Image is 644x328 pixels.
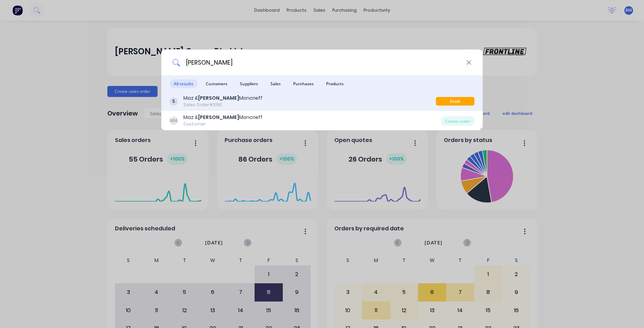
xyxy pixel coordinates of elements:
[180,50,466,75] input: Start typing a customer or supplier name to create a new order...
[322,79,348,88] span: Products
[183,102,262,108] div: Sales Order #3190
[266,79,285,88] span: Sales
[183,121,262,127] div: Customer
[183,114,262,121] div: Maz & Moncrieff
[183,95,262,102] div: Maz & Moncrieff
[236,79,262,88] span: Suppliers
[198,114,239,121] b: [PERSON_NAME]
[289,79,318,88] span: Purchases
[170,79,197,88] span: All results
[198,95,239,101] b: [PERSON_NAME]
[170,117,178,125] div: MM
[202,79,232,88] span: Customers
[441,116,474,126] div: Create order
[436,97,474,106] div: Draft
